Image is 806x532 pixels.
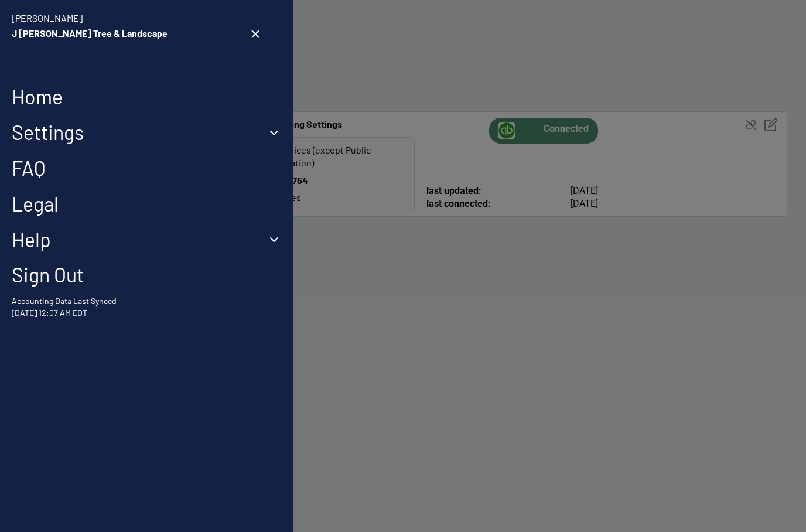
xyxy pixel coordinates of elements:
strong: J [PERSON_NAME] Tree & Landscape [12,27,168,41]
a: Home [12,85,281,109]
p: [PERSON_NAME] [12,12,262,25]
p: Accounting Data Last Synced [12,295,281,307]
button: Help [12,228,281,252]
p: [DATE] 12:07 AM EDT [12,307,281,319]
button: Settings [12,121,281,145]
a: Legal [12,192,281,216]
a: FAQ [12,156,281,180]
button: close settings menu [248,27,262,41]
button: Sign Out [12,263,84,287]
